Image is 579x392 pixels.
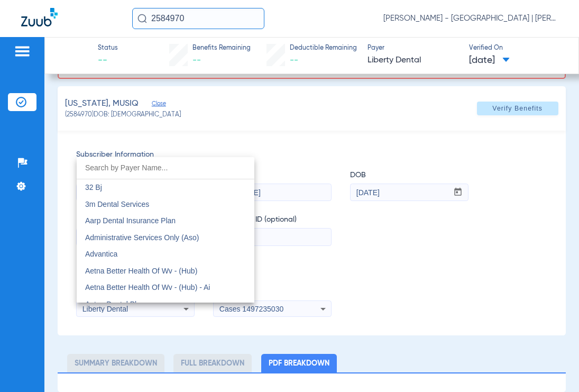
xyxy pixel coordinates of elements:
span: Administrative Services Only (Aso) [85,233,199,242]
iframe: Chat Widget [526,341,579,392]
span: Advantica [85,250,117,258]
span: 3m Dental Services [85,200,149,208]
span: Aetna Better Health Of Wv - (Hub) [85,267,197,275]
span: 32 Bj [85,183,102,192]
span: Aarp Dental Insurance Plan [85,216,176,225]
span: Aetna Dental Plans [85,300,149,308]
span: Aetna Better Health Of Wv - (Hub) - Ai [85,283,210,291]
input: dropdown search [77,157,254,179]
